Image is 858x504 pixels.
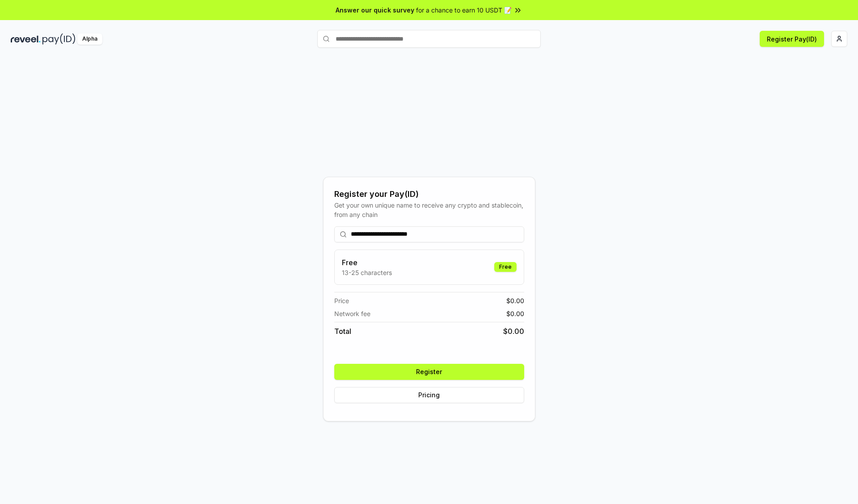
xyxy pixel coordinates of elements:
[760,31,824,47] button: Register Pay(ID)
[11,33,41,45] img: reveel_dark
[506,309,524,318] span: $ 0.00
[334,326,351,337] span: Total
[42,33,76,45] img: pay_id
[336,5,414,15] span: Answer our quick survey
[334,296,349,305] span: Price
[334,387,524,403] button: Pricing
[416,5,512,15] span: for a chance to earn 10 USDT 📝
[503,326,524,337] span: $ 0.00
[334,200,524,219] div: Get your own unique name to receive any crypto and stablecoin, from any chain
[506,296,524,305] span: $ 0.00
[334,309,370,318] span: Network fee
[334,188,524,200] div: Register your Pay(ID)
[77,33,102,45] div: Alpha
[494,262,517,272] div: Free
[342,268,392,277] p: 13-25 characters
[342,257,392,268] h3: Free
[334,364,524,380] button: Register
